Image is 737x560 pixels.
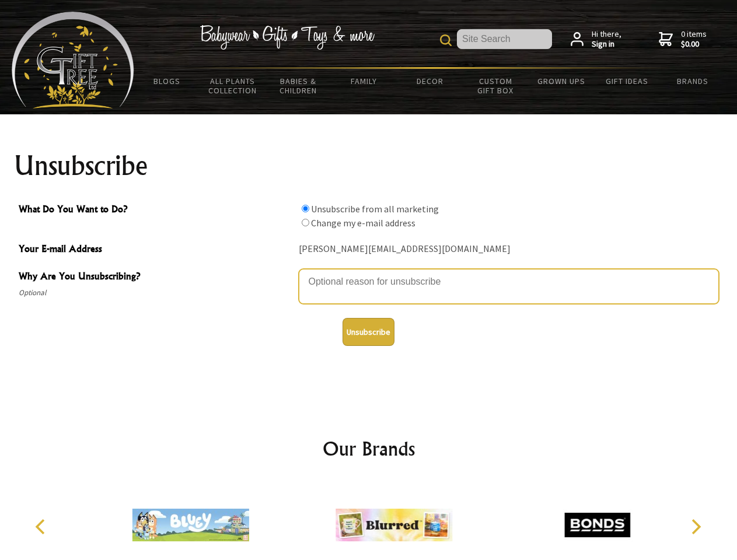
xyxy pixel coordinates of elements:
input: Site Search [457,29,552,49]
a: 0 items$0.00 [659,29,707,50]
span: 0 items [681,29,707,50]
div: [PERSON_NAME][EMAIL_ADDRESS][DOMAIN_NAME] [299,240,719,258]
a: BLOGS [134,69,200,93]
textarea: Why Are You Unsubscribing? [299,269,719,304]
label: Unsubscribe from all marketing [311,203,439,215]
h2: Our Brands [23,435,714,463]
a: All Plants Collection [200,69,266,103]
span: What Do You Want to Do? [19,202,293,219]
a: Decor [397,69,463,93]
a: Grown Ups [528,69,594,93]
a: Brands [660,69,726,93]
span: Your E-mail Address [19,242,293,258]
a: Hi there,Sign in [571,29,621,50]
a: Family [331,69,397,93]
h1: Unsubscribe [14,152,724,180]
button: Previous [29,514,55,540]
a: Gift Ideas [594,69,660,93]
input: What Do You Want to Do? [302,205,309,212]
img: Babyware - Gifts - Toys and more... [12,12,134,108]
label: Change my e-mail address [311,217,415,229]
a: Babies & Children [266,69,331,103]
img: Babywear - Gifts - Toys & more [200,25,375,50]
input: What Do You Want to Do? [302,219,309,226]
span: Why Are You Unsubscribing? [19,269,293,286]
span: Hi there, [592,29,621,50]
strong: $0.00 [681,39,707,50]
button: Next [683,514,708,540]
button: Unsubscribe [343,318,394,346]
a: Custom Gift Box [463,69,529,103]
img: product search [440,34,452,46]
span: Optional [19,286,293,300]
strong: Sign in [592,39,621,50]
